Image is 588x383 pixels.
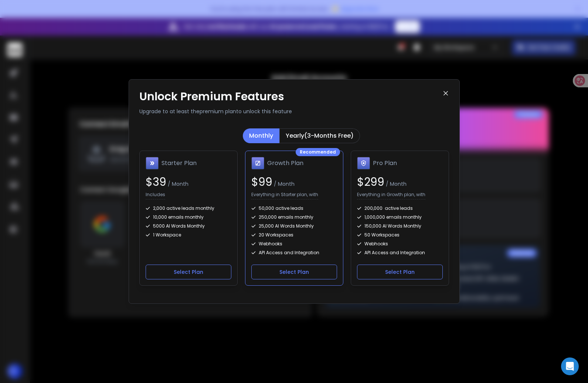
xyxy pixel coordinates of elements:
[139,108,442,115] p: Upgrade to at least the premium plan to unlock this feature
[251,223,337,229] div: 25,000 AI Words Monthly
[357,174,384,190] span: $ 299
[146,192,165,199] p: Includes
[251,157,264,169] img: Growth Plan icon
[146,205,231,211] div: 2,000 active leads monthly
[251,192,318,199] p: Everything in Starter plan, with
[357,223,443,229] div: 150,000 AI Words Monthly
[146,265,231,279] button: Select Plan
[251,265,337,279] button: Select Plan
[251,241,337,247] div: Webhooks
[162,159,197,168] h1: Starter Plan
[357,157,370,169] img: Pro Plan icon
[139,90,442,103] h1: Unlock Premium Features
[272,180,295,188] span: / Month
[296,148,340,156] div: Recommended
[251,205,337,211] div: 50,000 active leads
[357,192,425,199] p: Everything in Growth plan, with
[146,174,166,190] span: $ 39
[251,174,272,190] span: $ 99
[357,241,443,247] div: Webhooks
[357,205,443,211] div: 200,000 active leads
[384,180,407,188] span: / Month
[267,159,303,168] h1: Growth Plan
[373,159,397,168] h1: Pro Plan
[279,128,360,143] button: Yearly(3-Months Free)
[146,223,231,229] div: 5000 AI Words Monthly
[357,214,443,220] div: 1,000,000 emails monthly
[251,250,337,256] div: API Access and Integration
[146,157,159,169] img: Starter Plan icon
[251,214,337,220] div: 250,000 emails monthly
[357,250,443,256] div: API Access and Integration
[357,265,443,279] button: Select Plan
[146,214,231,220] div: 10,000 emails monthly
[251,232,337,238] div: 20 Workspaces
[357,232,443,238] div: 50 Workspaces
[561,357,579,375] div: Open Intercom Messenger
[146,232,231,238] div: 1 Workspace
[166,180,188,188] span: / Month
[243,128,279,143] button: Monthly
